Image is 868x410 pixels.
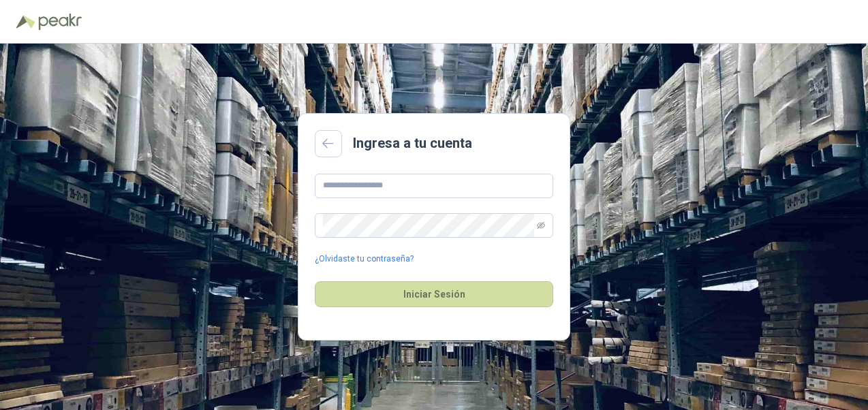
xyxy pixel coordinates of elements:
[315,281,553,307] button: Iniciar Sesión
[16,15,35,29] img: Logo
[537,221,545,230] span: eye-invisible
[315,253,414,266] a: ¿Olvidaste tu contraseña?
[353,133,472,154] h2: Ingresa a tu cuenta
[38,14,82,30] img: Peakr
